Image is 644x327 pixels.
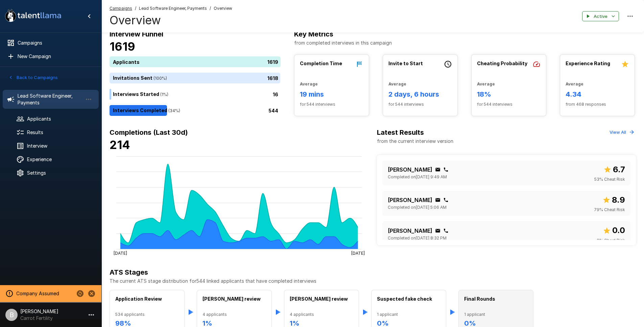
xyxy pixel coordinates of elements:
b: [PERSON_NAME] review [202,296,261,302]
p: 544 [268,107,278,114]
b: Completions (Last 30d) [110,128,188,136]
p: from completed interviews in this campaign [294,40,636,46]
p: 1619 [267,58,278,66]
b: Invite to Start [388,60,423,66]
u: Campaigns [110,6,132,11]
h6: 19 mins [300,89,363,100]
span: Completed on [DATE] 5:06 AM [388,204,447,211]
b: 1619 [110,40,135,53]
div: Click to copy [435,167,440,172]
h6: 18% [477,89,541,100]
b: 8.9 [612,195,625,205]
button: Active [582,11,619,22]
b: Suspected fake check [377,296,432,302]
div: Click to copy [435,228,440,233]
b: Latest Results [377,128,424,136]
span: Completed on [DATE] 9:49 AM [388,174,447,180]
span: for 544 interviews [477,101,541,108]
div: Click to copy [443,167,449,172]
span: from 468 responses [566,101,629,108]
p: [PERSON_NAME] [388,196,432,204]
span: Completed on [DATE] 8:32 PM [388,235,447,242]
span: 1 applicant [464,311,528,318]
b: Cheating Probability [477,60,527,66]
h6: 2 days, 6 hours [388,89,452,100]
b: Average [388,81,406,86]
span: Overview [214,5,232,12]
b: Completion Time [300,60,342,66]
span: / [135,5,136,12]
div: Click to copy [435,197,440,203]
span: 534 applicants [115,311,179,318]
b: Application Review [115,296,162,302]
tspan: [DATE] [114,250,127,255]
p: [PERSON_NAME] [388,227,432,235]
span: Overall score out of 10 [603,163,625,176]
b: Key Metrics [294,30,333,38]
span: / [210,5,211,12]
span: 1 applicant [377,311,440,318]
button: View All [608,127,636,137]
h6: 4.34 [566,89,629,100]
tspan: [DATE] [351,250,365,255]
span: 4 applicants [290,311,353,318]
span: 0 % Cheat Risk [597,237,625,244]
b: Experience Rating [566,60,610,66]
b: 214 [110,138,130,152]
b: 0.0 [612,225,625,235]
span: 79 % Cheat Risk [594,206,625,213]
p: The current ATS stage distribution for 544 linked applicants that have completed interviews [110,278,636,284]
b: Average [477,81,495,86]
b: 6.7 [613,165,625,174]
b: Interview Funnel [110,30,163,38]
span: Overall score out of 10 [602,194,625,206]
p: 16 [273,91,278,98]
span: for 544 interviews [300,101,363,108]
span: 53 % Cheat Risk [594,176,625,183]
span: for 544 interviews [388,101,452,108]
p: 1618 [267,75,278,82]
b: Average [566,81,583,86]
b: ATS Stages [110,268,148,276]
div: Click to copy [443,228,449,233]
div: Click to copy [443,197,449,203]
b: Average [300,81,318,86]
b: Final Rounds [464,296,495,302]
span: 4 applicants [202,311,266,318]
span: Overall score out of 10 [603,224,625,237]
b: [PERSON_NAME] review [290,296,348,302]
span: Lead Software Engineer, Payments [139,5,207,12]
p: from the current interview version [377,138,453,145]
h4: Overview [110,13,232,27]
p: [PERSON_NAME] [388,166,432,174]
